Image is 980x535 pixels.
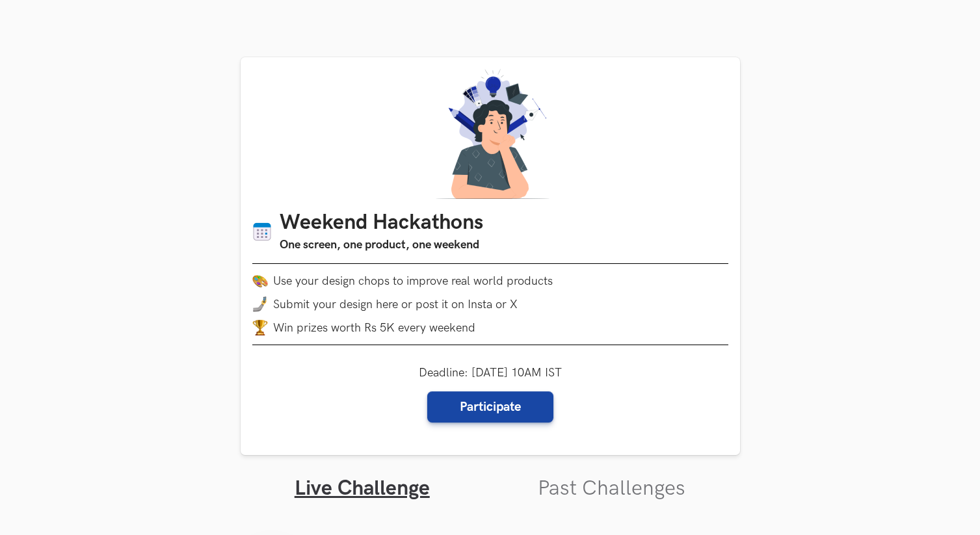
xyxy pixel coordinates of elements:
[280,236,483,254] h3: One screen, one product, one weekend
[273,298,518,311] span: Submit your design here or post it on Insta or X
[428,69,553,199] img: A designer thinking
[252,296,268,312] img: mobile-in-hand.png
[252,320,268,335] img: trophy.png
[252,273,728,289] li: Use your design chops to improve real world products
[252,222,272,242] img: Calendar icon
[252,273,268,289] img: palette.png
[295,476,430,501] a: Live Challenge
[241,455,740,501] ul: Tabs Interface
[280,211,483,236] h1: Weekend Hackathons
[252,320,728,335] li: Win prizes worth Rs 5K every weekend
[419,366,562,423] div: Deadline: [DATE] 10AM IST
[427,391,553,423] a: Participate
[538,476,685,501] a: Past Challenges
